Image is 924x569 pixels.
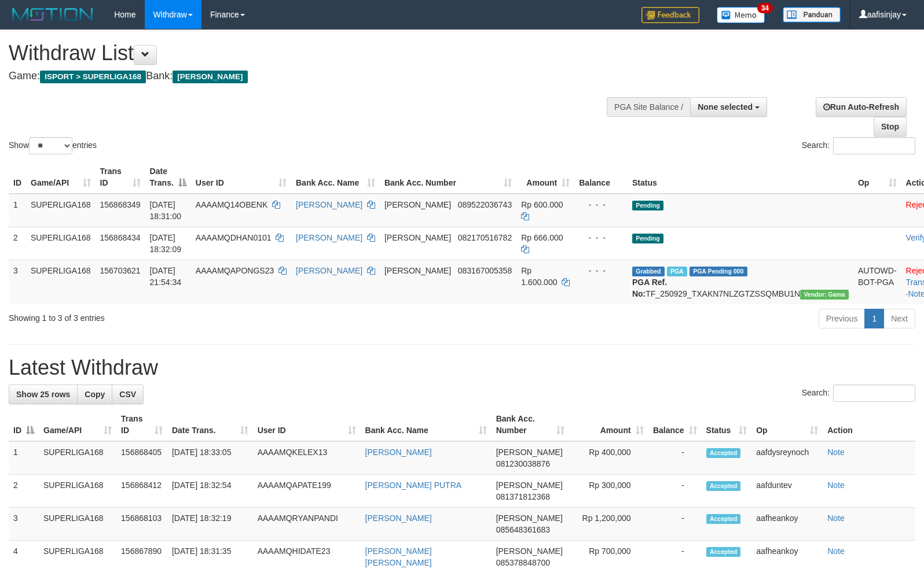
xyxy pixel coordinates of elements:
[802,137,915,154] label: Search:
[9,441,39,475] td: 1
[648,475,702,508] td: -
[492,408,570,441] th: Bank Acc. Number: activate to sort column ascending
[9,475,39,508] td: 2
[253,408,361,441] th: User ID: activate to sort column ascending
[800,290,849,300] span: Vendor URL: https://trx31.1velocity.biz
[751,441,823,475] td: aafdysreynoch
[100,266,141,275] span: 156703621
[296,233,362,242] a: [PERSON_NAME]
[9,227,26,260] td: 2
[9,71,604,82] h4: Game: Bank:
[827,448,845,457] a: Note
[783,7,841,23] img: panduan.png
[827,513,845,523] a: Note
[253,508,361,541] td: AAAAMQRYANPANDI
[196,266,274,275] span: AAAAMQAPONGS23
[458,266,512,275] span: Copy 083167005358 to clipboard
[116,475,167,508] td: 156868412
[365,546,432,567] a: [PERSON_NAME] [PERSON_NAME]
[574,161,628,194] th: Balance
[119,390,136,399] span: CSV
[702,408,752,441] th: Status: activate to sort column ascending
[384,266,451,275] span: [PERSON_NAME]
[9,42,604,65] h1: Withdraw List
[100,233,141,242] span: 156868434
[145,161,191,194] th: Date Trans.: activate to sort column descending
[751,475,823,508] td: aafduntev
[150,266,182,287] span: [DATE] 21:54:34
[757,3,773,13] span: 34
[196,233,272,242] span: AAAAMQDHAN0101
[698,102,753,112] span: None selected
[827,481,845,490] a: Note
[39,475,116,508] td: SUPERLIGA168
[365,513,432,523] a: [PERSON_NAME]
[628,260,853,304] td: TF_250929_TXAKN7NLZGTZSSQMBU1N
[569,441,648,475] td: Rp 400,000
[40,71,146,83] span: ISPORT > SUPERLIGA168
[9,308,376,324] div: Showing 1 to 3 of 3 entries
[516,161,574,194] th: Amount: activate to sort column ascending
[802,385,915,402] label: Search:
[458,200,512,209] span: Copy 089522036743 to clipboard
[717,7,765,23] img: Button%20Memo.svg
[751,408,823,441] th: Op: activate to sort column ascending
[521,266,557,287] span: Rp 1.600.000
[579,199,623,210] div: - - -
[291,161,380,194] th: Bank Acc. Name: activate to sort column ascending
[641,7,699,23] img: Feedback.jpg
[751,508,823,541] td: aafheankoy
[632,234,663,243] span: Pending
[296,266,362,275] a: [PERSON_NAME]
[26,227,96,260] td: SUPERLIGA168
[150,200,182,221] span: [DATE] 18:31:00
[458,233,512,242] span: Copy 082170516782 to clipboard
[579,232,623,243] div: - - -
[26,161,96,194] th: Game/API: activate to sort column ascending
[816,97,907,117] a: Run Auto-Refresh
[706,514,741,524] span: Accepted
[384,200,451,209] span: [PERSON_NAME]
[874,117,907,136] a: Stop
[827,546,845,556] a: Note
[648,508,702,541] td: -
[167,475,253,508] td: [DATE] 18:32:54
[632,278,667,298] b: PGA Ref. No:
[167,441,253,475] td: [DATE] 18:33:05
[496,481,563,490] span: [PERSON_NAME]
[706,547,741,557] span: Accepted
[628,161,853,194] th: Status
[150,233,182,254] span: [DATE] 18:32:09
[579,265,623,276] div: - - -
[361,408,492,441] th: Bank Acc. Name: activate to sort column ascending
[365,481,461,490] a: [PERSON_NAME] PUTRA
[96,161,145,194] th: Trans ID: activate to sort column ascending
[39,408,116,441] th: Game/API: activate to sort column ascending
[26,260,96,304] td: SUPERLIGA168
[496,513,563,523] span: [PERSON_NAME]
[864,309,884,328] a: 1
[116,508,167,541] td: 156868103
[9,194,26,227] td: 1
[833,385,915,402] input: Search:
[9,385,78,404] a: Show 25 rows
[819,309,865,328] a: Previous
[29,137,72,154] select: Showentries
[100,200,141,209] span: 156868349
[569,508,648,541] td: Rp 1,200,000
[167,408,253,441] th: Date Trans.: activate to sort column ascending
[569,408,648,441] th: Amount: activate to sort column ascending
[26,194,96,227] td: SUPERLIGA168
[116,408,167,441] th: Trans ID: activate to sort column ascending
[116,441,167,475] td: 156868405
[496,459,550,468] span: Copy 081230038876 to clipboard
[853,260,901,304] td: AUTOWD-BOT-PGA
[496,492,550,501] span: Copy 081371812368 to clipboard
[191,161,291,194] th: User ID: activate to sort column ascending
[16,390,70,399] span: Show 25 rows
[9,137,97,154] label: Show entries
[690,97,767,117] button: None selected
[521,200,563,209] span: Rp 600.000
[77,385,112,404] a: Copy
[667,267,687,276] span: Marked by aafchhiseyha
